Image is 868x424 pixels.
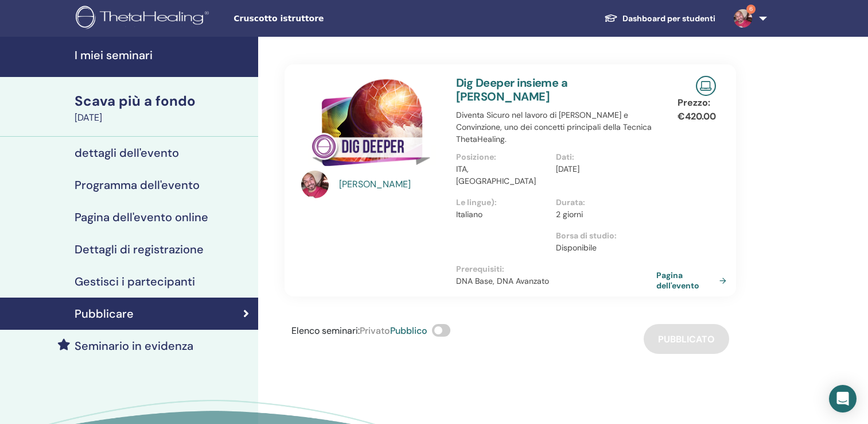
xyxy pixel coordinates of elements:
p: ITA, [GEOGRAPHIC_DATA] [456,163,549,187]
p: [DATE] [556,163,649,175]
p: Prerequisiti : [456,263,656,275]
span: Pubblico [390,325,427,337]
img: Dig Deeper [301,76,442,174]
a: [PERSON_NAME] [339,178,445,191]
a: Dashboard per studenti [595,8,725,29]
img: Live Online Seminar [696,76,716,96]
img: default.jpg [734,9,752,28]
h4: Dettagli di registrazione [75,242,204,256]
p: DNA Base, DNA Avanzato [456,275,656,287]
p: Dati: [556,151,649,163]
span: Elenco seminari : [291,325,360,337]
p: Prezzo: €420.00 [678,96,716,124]
img: logo.png [76,6,213,32]
a: Scava più a fondo[DATE] [68,91,258,125]
p: 2 giorni [556,209,649,221]
a: Pagina dell'evento [656,270,731,291]
p: Diventa Sicuro nel lavoro di [PERSON_NAME] e Convinzione, uno dei concetti principali della Tecni... [456,109,656,145]
div: Apri Intercom Messenger [829,385,857,413]
span: Privato [360,325,390,337]
h4: dettagli dell'evento [75,146,179,160]
span: Cruscotto istruttore [233,13,406,25]
div: Scava più a fondo [75,91,251,111]
font: Dashboard per studenti [622,13,715,24]
h4: Pagina dell'evento online [75,210,208,224]
p: Durata : [556,196,649,209]
p: Le lingue) : [456,196,549,209]
h4: I miei seminari [75,48,251,62]
h4: Pubblicare [75,307,134,321]
p: Posizione : [456,151,549,163]
h4: Seminario in evidenza [75,339,193,353]
p: Italiano [456,209,549,221]
span: 6 [746,5,756,14]
a: Dig Deeper insieme a [PERSON_NAME] [456,75,567,104]
div: [DATE] [75,111,251,125]
p: Disponibile [556,242,649,254]
img: graduation-cap-white.svg [604,13,618,23]
h4: Programma dell'evento [75,178,200,192]
h4: Gestisci i partecipanti [75,275,195,288]
img: default.jpg [301,171,329,198]
p: Borsa di studio : [556,230,649,242]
